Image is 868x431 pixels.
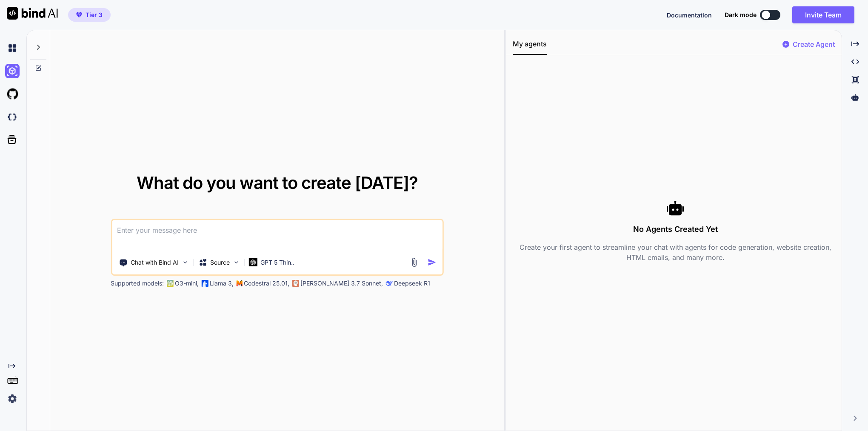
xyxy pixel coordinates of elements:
[236,280,242,286] img: Mistral-AI
[181,259,188,266] img: Pick Tools
[667,11,712,19] span: Documentation
[248,258,257,266] img: GPT 5 Thinking High
[76,12,82,17] img: premium
[5,41,20,55] img: chat
[300,279,383,288] p: [PERSON_NAME] 3.7 Sonnet,
[5,110,20,124] img: darkCloudIdeIcon
[111,279,164,288] p: Supported models:
[131,258,179,267] p: Chat with Bind AI
[428,258,437,267] img: icon
[7,7,58,20] img: Bind AI
[260,258,294,267] p: GPT 5 Thin..
[5,87,20,101] img: githubLight
[725,11,757,19] span: Dark mode
[513,223,838,235] h3: No Agents Created Yet
[210,258,230,267] p: Source
[175,279,199,288] p: O3-mini,
[5,391,20,406] img: settings
[667,11,712,20] button: Documentation
[513,242,838,263] p: Create your first agent to streamline your chat with agents for code generation, website creation...
[244,279,289,288] p: Codestral 25.01,
[68,8,111,22] button: premiumTier 3
[232,259,240,266] img: Pick Models
[166,280,173,287] img: GPT-4
[86,11,103,19] span: Tier 3
[137,172,418,193] span: What do you want to create [DATE]?
[210,279,234,288] p: Llama 3,
[394,279,430,288] p: Deepseek R1
[792,6,854,23] button: Invite Team
[385,280,392,287] img: claude
[5,64,20,78] img: ai-studio
[513,39,547,55] button: My agents
[793,39,835,49] p: Create Agent
[409,257,419,267] img: attachment
[292,280,299,287] img: claude
[201,280,208,287] img: Llama2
